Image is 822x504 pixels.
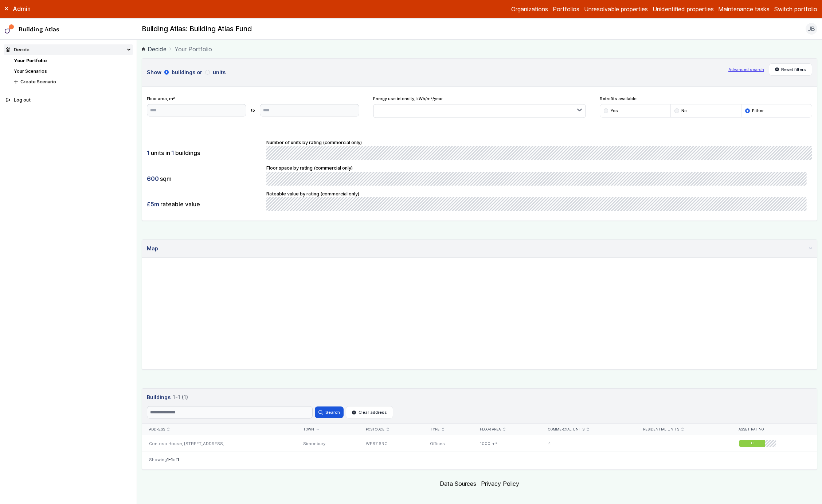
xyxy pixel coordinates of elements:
[147,172,262,186] div: sqm
[147,175,159,183] span: 600
[430,427,466,432] div: Type
[149,427,289,432] div: Address
[553,5,579,13] a: Portfolios
[173,393,188,401] span: 1-1 (1)
[149,457,179,463] span: Showing of
[4,95,133,106] button: Log out
[346,406,393,418] button: Clear address
[142,452,817,469] nav: Table navigation
[653,5,714,13] a: Unidentified properties
[511,5,548,13] a: Organizations
[480,427,534,432] div: Floor area
[147,200,159,208] span: £5m
[728,67,764,72] button: Advanced search
[303,427,352,432] div: Town
[14,58,47,63] a: Your Portfolio
[266,139,812,160] div: Number of units by rating (commercial only)
[167,457,173,462] span: 1-1
[600,96,812,102] span: Retrofits available
[548,427,629,432] div: Commercial units
[142,435,817,452] a: Contoso House, [STREET_ADDRESS]SimonburyWE67 6RCOffices1000 m²4C
[315,406,343,418] button: Search
[296,435,359,452] div: Simonbury
[5,24,14,34] img: main-0bbd2752.svg
[147,104,359,116] form: to
[266,190,812,211] div: Rateable value by rating (commercial only)
[774,5,817,13] button: Switch portfolio
[147,149,150,157] span: 1
[175,45,212,53] span: Your Portfolio
[718,5,770,13] a: Maintenance tasks
[171,149,174,157] span: 1
[147,393,813,401] h3: Buildings
[6,46,30,53] div: Decide
[147,197,262,211] div: rateable value
[147,96,359,120] div: Floor area, m²
[751,441,753,446] span: C
[142,45,167,53] a: Decide
[147,68,724,76] h3: Show
[423,435,473,452] div: Offices
[643,427,724,432] div: Residential units
[373,96,586,118] div: Energy use intensity, kWh/m²/year
[142,24,252,34] h2: Building Atlas: Building Atlas Fund
[584,5,648,13] a: Unresolvable properties
[739,427,810,432] div: Asset rating
[481,480,519,487] a: Privacy Policy
[440,480,476,487] a: Data Sources
[806,23,817,35] button: JB
[366,427,416,432] div: Postcode
[4,44,133,55] summary: Decide
[142,435,297,452] div: Contoso House, [STREET_ADDRESS]
[142,240,817,258] summary: Map
[177,457,179,462] span: 1
[14,68,47,74] a: Your Scenarios
[541,435,636,452] div: 4
[147,146,262,160] div: units in buildings
[359,435,423,452] div: WE67 6RC
[808,24,815,33] span: JB
[473,435,541,452] div: 1000 m²
[266,164,812,186] div: Floor space by rating (commercial only)
[769,63,813,76] button: Reset filters
[12,76,133,87] button: Create Scenario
